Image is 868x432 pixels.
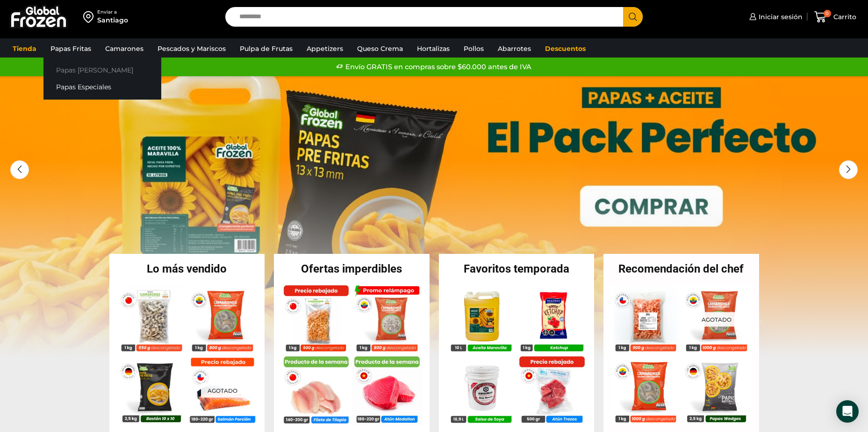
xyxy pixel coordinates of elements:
[747,7,803,26] a: Iniciar sesión
[756,12,803,22] span: Iniciar sesión
[836,400,859,423] div: Open Intercom Messenger
[812,6,859,28] a: 0 Carrito
[302,40,348,58] a: Appetizers
[824,10,831,17] span: 0
[695,312,738,326] p: Agotado
[201,383,244,398] p: Agotado
[439,263,595,274] h2: Favoritos temporada
[43,79,161,96] a: Papas Especiales
[623,7,643,27] button: Search button
[412,40,454,58] a: Hortalizas
[603,263,759,274] h2: Recomendación del chef
[83,9,97,25] img: address-field-icon.svg
[493,40,536,58] a: Abarrotes
[235,40,297,58] a: Pulpa de Frutas
[839,160,858,179] div: Next slide
[831,12,856,22] span: Carrito
[100,40,148,58] a: Camarones
[274,263,430,274] h2: Ofertas imperdibles
[97,15,128,25] div: Santiago
[8,40,41,58] a: Tienda
[153,40,230,58] a: Pescados y Mariscos
[109,263,265,274] h2: Lo más vendido
[46,40,96,58] a: Papas Fritas
[352,40,408,58] a: Queso Crema
[459,40,488,58] a: Pollos
[540,40,590,58] a: Descuentos
[43,61,161,79] a: Papas [PERSON_NAME]
[10,160,29,179] div: Previous slide
[97,9,128,15] div: Enviar a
